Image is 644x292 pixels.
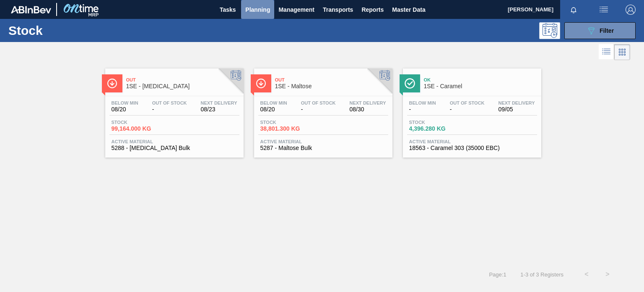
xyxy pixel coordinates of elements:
span: Below Min [112,100,138,105]
span: 1 - 3 of 3 Registers [519,271,563,278]
span: 08/30 [350,106,386,113]
button: Filter [564,22,636,39]
img: Ícone [405,78,415,89]
span: Stock [260,120,319,125]
span: 5288 - Dextrose Bulk [112,145,237,151]
div: Programming: no user selected [539,22,560,39]
span: 5287 - Maltose Bulk [260,145,386,151]
span: Active Material [112,139,237,144]
span: 99,164.000 KG [112,126,170,132]
span: Planning [245,5,270,15]
span: Next Delivery [350,100,386,105]
span: Active Material [260,139,386,144]
span: Ok [424,77,537,82]
span: - [152,106,187,113]
a: ÍconeOk1SE - CaramelBelow Min-Out Of Stock-Next Delivery09/05Stock4,396.280 KGActive Material1856... [397,62,545,158]
span: Active Material [409,139,535,144]
span: Next Delivery [499,100,535,105]
span: Page : 1 [489,271,506,278]
a: ÍconeOut1SE - MaltoseBelow Min08/20Out Of Stock-Next Delivery08/30Stock38,801.300 KGActive Materi... [248,62,397,158]
span: Out Of Stock [450,100,485,105]
img: Logout [626,5,636,15]
span: - [450,106,485,113]
a: ÍconeOut1SE - [MEDICAL_DATA]Below Min08/20Out Of Stock-Next Delivery08/23Stock99,164.000 KGActive... [99,62,248,158]
span: 1SE - Dextrose [126,83,239,89]
span: Below Min [409,100,436,105]
span: Transports [323,5,353,15]
span: 08/20 [260,106,287,113]
span: Master Data [392,5,425,15]
span: Filter [600,27,614,34]
span: Stock [409,120,468,125]
span: 4,396.280 KG [409,126,468,132]
span: 1SE - Maltose [275,83,388,89]
span: Reports [361,5,384,15]
span: Stock [112,120,170,125]
span: 08/23 [201,106,237,113]
img: Ícone [256,78,266,89]
span: 08/20 [112,106,138,113]
span: 18563 - Caramel 303 (35000 EBC) [409,145,535,151]
h1: Stock [8,26,129,35]
span: Out Of Stock [152,100,187,105]
span: Out [275,77,388,82]
div: Card Vision [614,44,630,60]
img: TNhmsLtSVTkK8tSr43FrP2fwEKptu5GPRR3wAAAABJRU5ErkJggg== [11,6,51,13]
img: Ícone [107,78,117,89]
button: > [597,264,618,285]
span: 38,801.300 KG [260,126,319,132]
span: Tasks [218,5,237,15]
button: < [576,264,597,285]
span: 09/05 [499,106,535,113]
button: Notifications [560,4,587,16]
img: userActions [599,5,609,15]
span: Below Min [260,100,287,105]
span: Out Of Stock [301,100,336,105]
span: - [301,106,336,113]
span: - [409,106,436,113]
span: Next Delivery [201,100,237,105]
span: Management [278,5,314,15]
span: 1SE - Caramel [424,83,537,89]
div: List Vision [599,44,614,60]
span: Out [126,77,239,82]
